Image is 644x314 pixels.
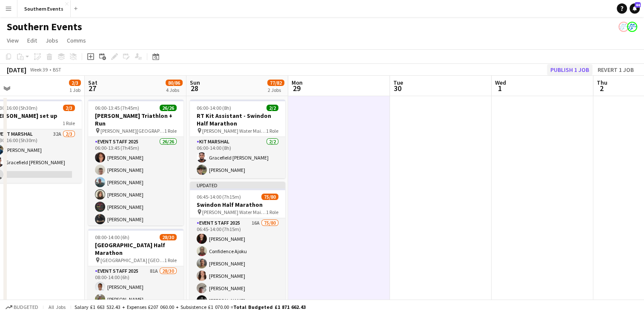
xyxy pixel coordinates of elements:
span: 2/2 [266,105,278,111]
span: Thu [597,79,607,86]
div: Salary £1 663 532.43 + Expenses £207 060.00 + Subsistence £1 070.00 = [74,304,306,310]
span: 27 [87,83,97,93]
span: 06:00-13:45 (7h45m) [95,105,139,111]
span: [PERSON_NAME][GEOGRAPHIC_DATA], [GEOGRAPHIC_DATA], [GEOGRAPHIC_DATA] [100,128,164,134]
span: 06:45-14:00 (7h15m) [197,194,241,200]
span: View [7,37,19,44]
a: Comms [63,35,89,46]
span: Sun [190,79,200,86]
div: 2 Jobs [268,87,284,93]
div: Updated [190,182,285,188]
div: 4 Jobs [166,87,182,93]
span: Week 39 [28,66,49,73]
span: 29 [290,83,303,93]
span: Total Budgeted £1 871 662.43 [233,304,306,310]
span: 75/80 [261,194,278,200]
div: [DATE] [7,66,26,74]
app-job-card: 06:00-13:45 (7h45m)26/26[PERSON_NAME] Triathlon + Run [PERSON_NAME][GEOGRAPHIC_DATA], [GEOGRAPHIC... [88,100,183,226]
span: [PERSON_NAME] Water Main Car Park [202,209,266,215]
span: 1 Role [266,128,278,134]
span: 44 [635,2,641,8]
span: 2/3 [63,105,75,111]
span: [GEOGRAPHIC_DATA] [GEOGRAPHIC_DATA] [100,257,164,263]
a: View [3,35,22,46]
span: Sat [88,79,97,86]
span: Comms [67,37,86,44]
span: Wed [495,79,506,86]
span: 1 Role [164,257,177,263]
span: 06:00-14:00 (8h) [197,105,231,111]
span: 80/86 [166,80,183,86]
span: Tue [393,79,403,86]
span: 77/82 [267,80,284,86]
button: Revert 1 job [594,64,637,75]
app-user-avatar: RunThrough Events [627,22,637,32]
div: 1 Job [69,87,80,93]
h3: [PERSON_NAME] Triathlon + Run [88,112,183,127]
a: Jobs [42,35,62,46]
span: 28/30 [160,234,177,240]
span: 30 [392,83,403,93]
span: Mon [292,79,303,86]
button: Publish 1 job [547,64,592,75]
span: 08:00-14:00 (6h) [95,234,129,240]
span: 1 [494,83,506,93]
app-job-card: Updated06:45-14:00 (7h15m)75/80Swindon Half Marathon [PERSON_NAME] Water Main Car Park1 RoleEvent... [190,182,285,308]
app-card-role: Kit Marshal2/206:00-14:00 (8h)Gracefield [PERSON_NAME][PERSON_NAME] [190,137,285,178]
app-user-avatar: RunThrough Events [618,22,629,32]
a: 44 [630,3,640,14]
h3: [GEOGRAPHIC_DATA] Half Marathon [88,241,183,257]
span: [PERSON_NAME] Water Main Car Park [202,128,266,134]
a: Edit [24,35,40,46]
span: 1 Role [266,209,278,215]
span: 1 Role [63,120,75,126]
span: 28 [189,83,200,93]
h3: RT Kit Assistant - Swindon Half Marathon [190,112,285,127]
h1: Southern Events [7,20,82,33]
span: All jobs [47,304,67,310]
button: Southern Events [17,0,71,17]
button: Budgeted [4,303,40,312]
div: BST [53,66,61,73]
span: Edit [27,37,37,44]
span: 2 [595,83,607,93]
span: Budgeted [14,304,38,310]
span: 2/3 [69,80,81,86]
span: 1 Role [164,128,177,134]
app-job-card: 06:00-14:00 (8h)2/2RT Kit Assistant - Swindon Half Marathon [PERSON_NAME] Water Main Car Park1 Ro... [190,100,285,178]
h3: Swindon Half Marathon [190,201,285,208]
span: 26/26 [160,105,177,111]
span: Jobs [46,37,58,44]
